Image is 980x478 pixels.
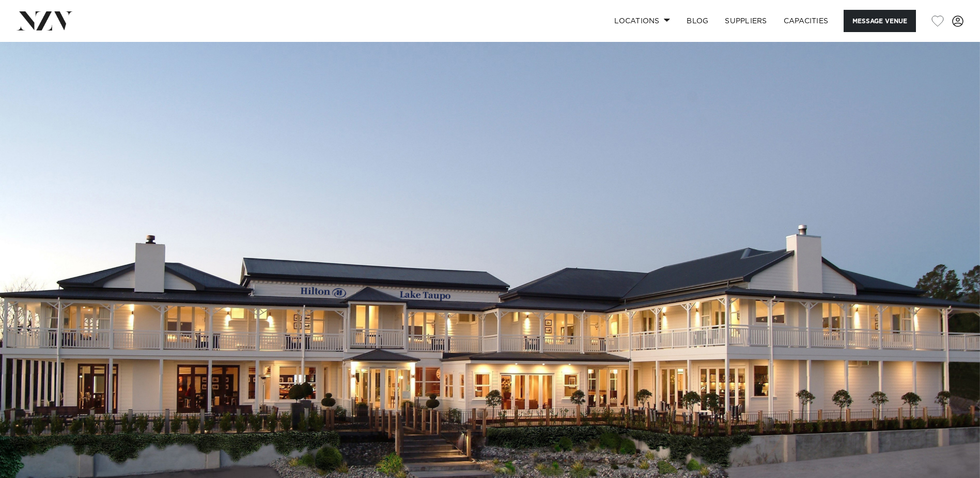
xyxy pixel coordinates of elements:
a: SUPPLIERS [717,10,775,32]
img: nzv-logo.png [17,11,73,30]
a: Locations [606,10,678,32]
button: Message Venue [844,10,916,32]
a: Capacities [775,10,837,32]
a: BLOG [678,10,717,32]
